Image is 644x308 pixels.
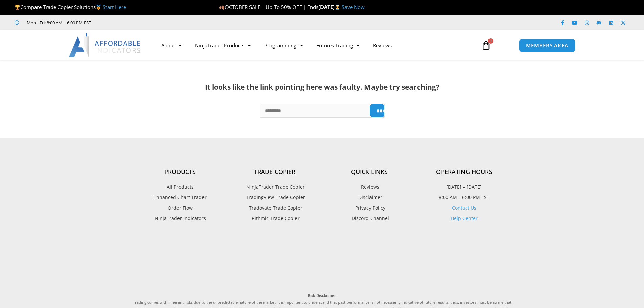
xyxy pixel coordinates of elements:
[103,4,126,10] a: Start Here
[247,204,302,212] span: Tradovate Trade Copier
[154,214,206,223] span: NinjaTrader Indicators
[526,43,568,48] span: MEMBERS AREA
[15,4,126,10] span: Compare Trade Copier Solutions
[168,204,193,212] span: Order Flow
[228,214,322,223] a: Rithmic Trade Copier
[15,5,20,10] img: 🏆
[452,205,476,211] a: Contact Us
[258,38,310,53] a: Programming
[133,193,228,202] a: Enhanced Chart Trader
[25,19,91,27] span: Mon - Fri: 8:00 AM – 6:00 PM EST
[69,33,141,57] img: LogoAI | Affordable Indicators – NinjaTrader
[228,193,322,202] a: TradingView Trade Copier
[228,183,322,191] a: NinjaTrader Trade Copier
[133,183,228,191] a: All Products
[133,214,228,223] a: NinjaTrader Indicators
[322,204,417,212] a: Privacy Policy
[354,204,385,212] span: Privacy Policy
[451,215,478,221] a: Help Center
[322,193,417,202] a: Disclaimer
[519,39,575,52] a: MEMBERS AREA
[357,193,382,202] span: Disclaimer
[350,214,389,223] span: Discord Channel
[366,38,399,53] a: Reviews
[310,38,366,53] a: Futures Trading
[100,19,202,26] iframe: Customer reviews powered by Trustpilot
[133,238,511,285] iframe: Customer reviews powered by Trustpilot
[308,293,336,298] strong: Risk Disclaimer
[417,168,511,176] h4: Operating Hours
[154,38,188,53] a: About
[153,193,207,202] span: Enhanced Chart Trader
[250,214,300,223] span: Rithmic Trade Copier
[359,183,379,191] span: Reviews
[318,4,342,10] strong: [DATE]
[417,183,511,191] p: [DATE] – [DATE]
[167,183,194,191] span: All Products
[488,38,493,44] span: 0
[133,168,228,176] h4: Products
[154,38,474,53] nav: Menu
[335,5,340,10] img: ⌛
[219,4,318,10] span: OCTOBER SALE | Up To 50% OFF | Ends
[228,168,322,176] h4: Trade Copier
[245,183,305,191] span: NinjaTrader Trade Copier
[417,193,511,202] p: 8:00 AM – 6:00 PM EST
[471,35,501,55] a: 0
[188,38,258,53] a: NinjaTrader Products
[96,5,101,10] img: 🥇
[228,204,322,212] a: Tradovate Trade Copier
[219,5,224,10] img: 🍂
[342,4,365,10] a: Save Now
[322,168,417,176] h4: Quick Links
[133,204,228,212] a: Order Flow
[322,214,417,223] a: Discord Channel
[322,183,417,191] a: Reviews
[244,193,305,202] span: TradingView Trade Copier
